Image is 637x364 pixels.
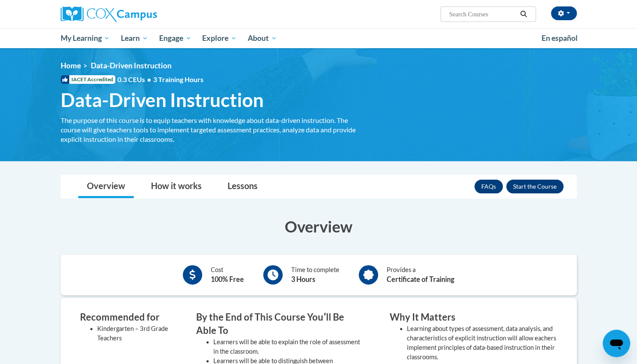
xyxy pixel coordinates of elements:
[551,6,577,20] button: Account Settings
[196,311,364,337] h3: By the End of This Course Youʹll Be Able To
[197,28,242,48] a: Explore
[291,265,339,284] div: Time to complete
[80,311,170,324] h3: Recommended for
[115,28,154,48] a: Learn
[55,28,116,48] a: My Learning
[48,28,590,48] div: Main menu
[448,9,517,19] input: Search Courses
[506,180,563,193] button: Enroll
[202,33,237,43] span: Explore
[61,216,577,237] h3: Overview
[474,180,503,193] a: FAQs
[78,175,134,198] a: Overview
[61,6,157,22] img: Cox Campus
[387,265,454,284] div: Provides a
[61,6,224,22] a: Cox Campus
[154,28,197,48] a: Engage
[219,175,266,198] a: Lessons
[153,75,203,83] span: 3 Training Hours
[387,275,454,283] b: Certificate of Training
[159,33,191,43] span: Engage
[407,324,557,362] li: Learning about types of assessment, data analysis, and characteristics of explicit instruction wi...
[60,33,110,43] span: My Learning
[213,337,364,356] li: Learners will be able to explain the role of assessment in the classroom.
[242,28,283,48] a: About
[390,311,557,324] h3: Why It Matters
[61,89,264,111] span: Data-Driven Instruction
[211,275,244,283] b: 100% Free
[542,34,578,43] span: En español
[291,275,315,283] b: 3 Hours
[517,9,530,19] button: Search
[603,330,630,357] iframe: Button to launch messaging window
[121,33,148,43] span: Learn
[147,75,151,83] span: •
[91,61,172,70] span: Data-Driven Instruction
[536,29,583,47] a: En español
[248,33,277,43] span: About
[117,75,203,84] span: 0.3 CEUs
[61,75,115,84] span: IACET Accredited
[61,61,81,70] a: Home
[61,116,357,144] div: The purpose of this course is to equip teachers with knowledge about data-driven instruction. The...
[97,324,170,343] li: Kindergarten – 3rd Grade Teachers
[211,265,244,284] div: Cost
[142,175,210,198] a: How it works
